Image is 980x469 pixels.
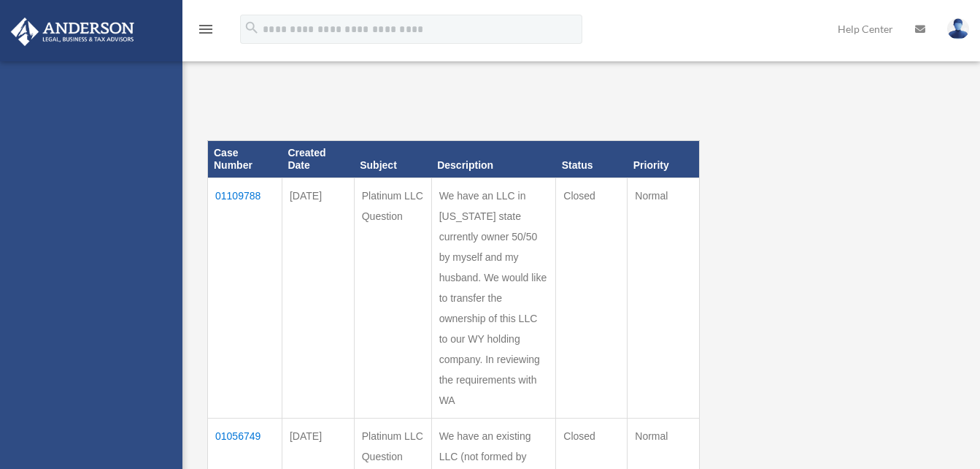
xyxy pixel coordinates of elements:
th: Description [431,141,556,178]
th: Status [556,141,628,178]
td: Closed [556,178,628,418]
th: Subject [354,141,431,178]
img: User Pic [947,18,969,39]
th: Created Date [282,141,354,178]
td: [DATE] [282,178,354,418]
img: Anderson Advisors Platinum Portal [7,18,139,46]
td: Normal [628,178,699,418]
td: 01109788 [208,178,282,418]
i: search [244,20,260,36]
a: menu [197,26,215,38]
i: menu [197,20,215,38]
td: Platinum LLC Question [354,178,431,418]
td: We have an LLC in [US_STATE] state currently owner 50/50 by myself and my husband. We would like ... [431,178,556,418]
th: Priority [628,141,699,178]
th: Case Number [208,141,282,178]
